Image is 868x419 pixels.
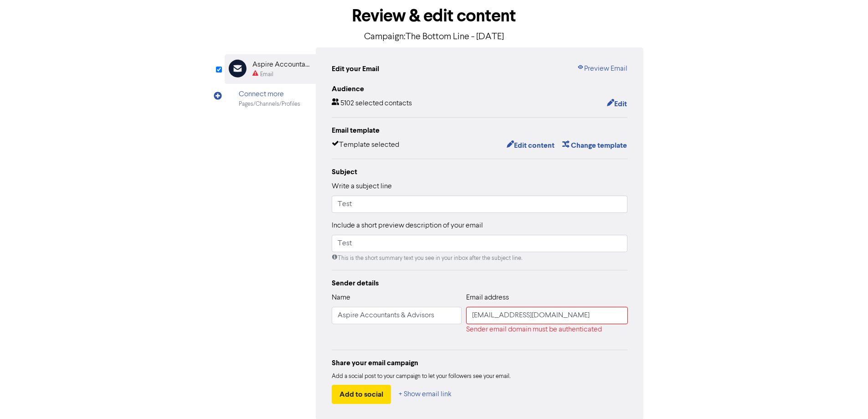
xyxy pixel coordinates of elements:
[225,84,316,114] div: Connect morePages/Channels/Profiles
[466,292,509,303] label: Email address
[332,292,350,303] label: Name
[506,140,555,151] button: Edit content
[252,59,311,70] div: Aspire Accountants & Advisors
[606,98,627,110] button: Edit
[332,98,412,110] div: 5102 selected contacts
[562,140,627,151] button: Change template
[260,70,273,79] div: Email
[225,54,316,84] div: Aspire Accountants & AdvisorsEmail
[332,63,379,74] div: Edit your Email
[332,83,628,94] div: Audience
[332,125,628,136] div: Email template
[239,89,300,100] div: Connect more
[466,324,628,335] div: Sender email domain must be authenticated
[332,166,628,177] div: Subject
[332,357,628,368] div: Share your email campaign
[225,30,644,44] p: Campaign: The Bottom Line - [DATE]
[332,372,628,381] div: Add a social post to your campaign to let your followers see your email.
[239,100,300,109] div: Pages/Channels/Profiles
[332,254,628,263] div: This is the short summary text you see in your inbox after the subject line.
[332,181,392,192] label: Write a subject line
[577,63,627,74] a: Preview Email
[822,375,868,419] iframe: Chat Widget
[398,385,452,404] button: + Show email link
[225,5,644,26] h1: Review & edit content
[332,278,628,289] div: Sender details
[332,140,399,151] div: Template selected
[332,220,483,231] label: Include a short preview description of your email
[332,385,391,404] button: Add to social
